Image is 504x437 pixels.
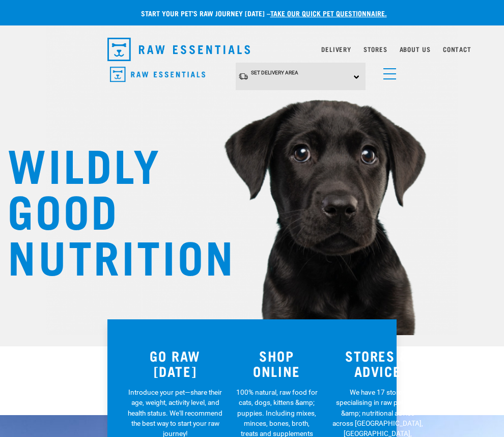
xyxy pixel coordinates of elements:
[251,70,298,75] span: Set Delivery Area
[400,47,431,51] a: About Us
[128,348,222,379] h3: GO RAW [DATE]
[107,38,250,61] img: Raw Essentials Logo
[8,140,211,278] h1: WILDLY GOOD NUTRITION
[270,11,387,15] a: take our quick pet questionnaire.
[331,348,424,379] h3: STORES & ADVICE
[235,348,319,379] h3: SHOP ONLINE
[378,62,397,80] a: menu
[110,67,205,83] img: Raw Essentials Logo
[363,47,387,51] a: Stores
[443,47,471,51] a: Contact
[238,72,248,80] img: van-moving.png
[99,34,405,65] nav: dropdown navigation
[321,47,351,51] a: Delivery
